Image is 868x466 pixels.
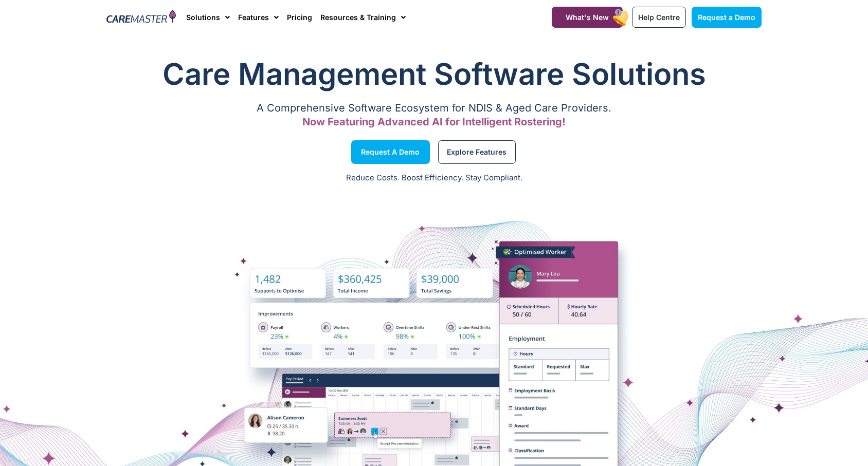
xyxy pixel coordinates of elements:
a: Help Centre [632,7,686,28]
a: Request a Demo [692,7,762,28]
span: Help Centre [638,13,680,22]
span: Request a Demo [698,13,755,22]
span: Request a Demo [361,150,420,155]
img: CareMaster Logo [106,10,176,25]
a: Request a Demo [351,140,430,164]
a: Explore Features [438,140,516,164]
a: What's New [552,7,623,28]
span: Now Featuring Advanced AI for Intelligent Rostering! [302,116,566,128]
p: Reduce Costs. Boost Efficiency. Stay Compliant. [6,172,862,184]
p: A Comprehensive Software Ecosystem for NDIS & Aged Care Providers. [106,105,762,111]
h1: Care Management Software Solutions [106,53,762,95]
span: What's New [566,13,609,22]
span: Explore Features [447,150,507,155]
